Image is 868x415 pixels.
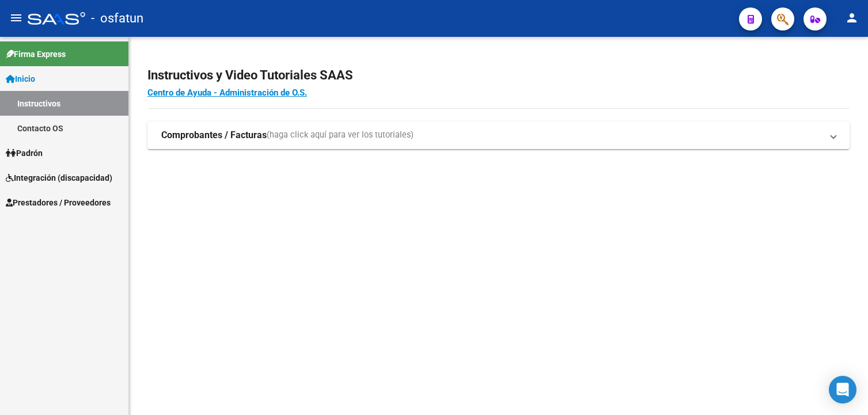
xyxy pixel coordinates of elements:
[147,64,850,86] h2: Instructivos y Video Tutoriales SAAS
[6,147,43,159] span: Padrón
[91,6,143,31] span: - osfatun
[147,121,850,149] mat-expansion-panel-header: Comprobantes / Facturas(haga click aquí para ver los tutoriales)
[9,11,23,25] mat-icon: menu
[6,73,35,85] span: Inicio
[845,11,859,25] mat-icon: person
[267,129,414,142] span: (haga click aquí para ver los tutoriales)
[6,172,112,184] span: Integración (discapacidad)
[829,376,856,403] div: Open Intercom Messenger
[6,48,66,60] span: Firma Express
[161,129,267,142] strong: Comprobantes / Facturas
[6,196,111,209] span: Prestadores / Proveedores
[147,87,307,98] a: Centro de Ayuda - Administración de O.S.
